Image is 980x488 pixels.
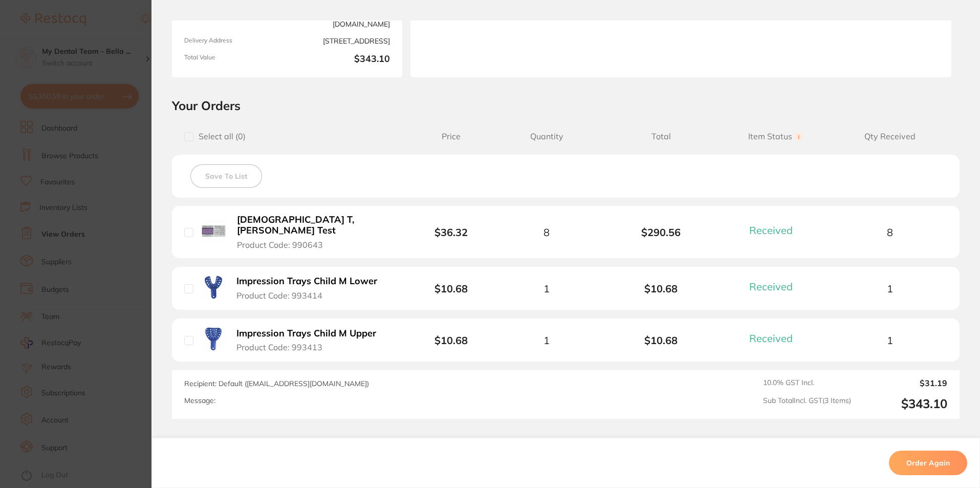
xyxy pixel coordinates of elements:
span: Product Code: 990643 [237,240,323,249]
label: Message: [184,396,215,405]
img: Impression Trays Child M Lower [201,275,226,300]
span: 1 [543,334,550,346]
b: $10.68 [434,282,468,295]
b: $10.68 [604,334,718,346]
b: $343.10 [291,54,390,65]
span: Received [749,224,793,237]
span: 1 [543,283,550,294]
span: Sub Total Incl. GST ( 3 Items) [763,396,851,411]
span: Delivery Address [184,37,283,46]
button: Impression Trays Child M Upper Product Code: 993413 [233,328,387,353]
span: 10.0 % GST Incl. [763,378,851,388]
span: Product Code: 993413 [236,343,322,352]
img: Green Card T, Bowie Dick Test [201,219,226,244]
button: Received [746,332,805,345]
span: Product Code: 993414 [236,291,322,300]
b: $10.68 [604,283,718,294]
h2: Your Orders [172,98,960,113]
b: $36.32 [434,226,468,239]
span: Recipient: Default ( [EMAIL_ADDRESS][DOMAIN_NAME] ) [184,379,369,388]
span: Total Value [184,54,283,65]
span: 8 [887,226,893,238]
span: 8 [543,226,550,238]
button: [DEMOGRAPHIC_DATA] T, [PERSON_NAME] Test Product Code: 990643 [234,214,398,250]
button: Save To List [190,164,262,188]
output: $31.19 [859,378,947,388]
span: Price [413,132,489,141]
span: Item Status [718,132,833,141]
b: Impression Trays Child M Upper [236,328,376,339]
span: Received [749,332,793,345]
img: Impression Trays Child M Upper [201,327,226,351]
button: Received [746,224,805,237]
b: $10.68 [434,334,468,347]
span: 1 [887,283,893,294]
span: Select all ( 0 ) [193,132,246,141]
output: $343.10 [859,396,947,411]
span: Received [749,280,793,293]
button: Impression Trays Child M Lower Product Code: 993414 [233,275,388,301]
span: Total [604,132,718,141]
b: $290.56 [604,226,718,238]
button: Order Again [889,451,967,475]
span: [EMAIL_ADDRESS][DOMAIN_NAME] [291,11,390,28]
span: Quantity [489,132,604,141]
span: Qty Received [833,132,947,141]
button: Received [746,280,805,293]
b: [DEMOGRAPHIC_DATA] T, [PERSON_NAME] Test [237,215,395,236]
b: Impression Trays Child M Lower [236,276,377,287]
span: 1 [887,334,893,346]
span: [STREET_ADDRESS] [291,37,390,46]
